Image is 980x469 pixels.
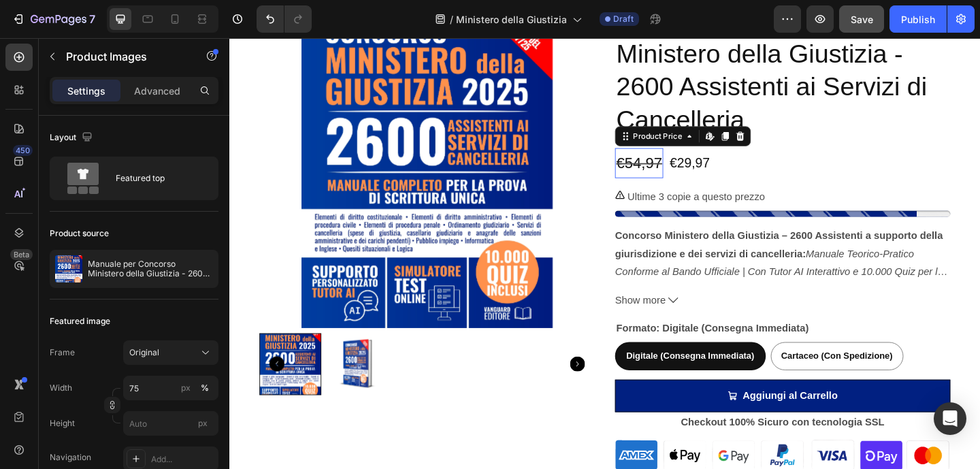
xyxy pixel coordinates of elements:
[197,380,213,396] button: px
[851,14,873,25] span: Save
[89,11,95,27] p: 7
[431,340,571,351] span: Digitale (Consegna Immediata)
[491,412,712,423] strong: Checkout 100% Sicuro con tecnologia SSL
[901,12,935,27] div: Publish
[436,101,495,113] div: Product Price
[13,145,33,156] div: 450
[181,382,191,394] div: px
[419,276,784,295] button: Show more
[889,5,947,33] button: Publish
[613,13,634,25] span: Draft
[229,38,980,469] iframe: Design area
[477,122,523,150] div: €29,97
[198,418,208,428] span: px
[419,229,781,280] em: Manuale Teorico-Pratico Conforme al Bando Ufficiale | Con Tutor AI Interattivo e 10.000 Quiz per ...
[50,451,91,464] div: Navigation
[419,209,776,240] strong: Concorso Ministero della Giustizia – 2600 Assistenti a supporto della giurisdizione e dei servizi...
[129,346,159,359] span: Original
[558,380,661,400] div: Aggiungi al Carrello
[67,84,105,98] p: Settings
[934,402,966,435] div: Open Intercom Messenger
[88,259,213,278] p: Manuale per Concorso Ministero della Giustizia - 2600 Assistenti ai Servizi di Cancelleria
[50,227,109,240] div: Product source
[66,48,182,65] p: Product Images
[433,163,583,183] p: Ultime 3 copie a questo prezzo
[50,346,75,359] label: Frame
[50,382,72,394] label: Width
[151,453,215,466] div: Add...
[201,382,209,394] div: %
[419,306,632,325] legend: Formato: Digitale (Consegna Immediata)
[116,163,199,194] div: Featured top
[5,5,101,33] button: 7
[55,255,82,282] img: product feature img
[178,380,194,396] button: %
[10,249,33,260] div: Beta
[450,12,453,27] span: /
[419,276,474,295] span: Show more
[50,417,75,430] label: Height
[50,129,95,147] div: Layout
[456,12,567,27] span: Ministero della Giustizia
[123,376,218,400] input: px%
[839,5,884,33] button: Save
[419,372,784,408] button: Aggiungi al Carrello
[123,340,218,365] button: Original
[50,315,110,327] div: Featured image
[370,346,387,363] button: Carousel Next Arrow
[134,84,180,98] p: Advanced
[419,120,472,152] div: €54,97
[257,5,312,33] div: Undo/Redo
[123,411,218,436] input: px
[600,340,721,351] span: Cartaceo (Con Spedizione)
